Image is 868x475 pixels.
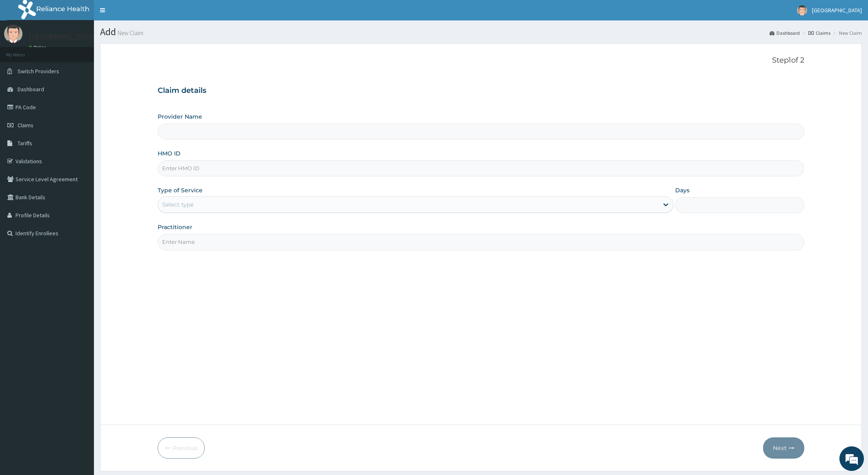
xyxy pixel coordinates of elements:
[18,86,44,93] span: Dashboard
[29,45,48,50] a: Online
[18,140,32,147] span: Tariffs
[158,437,205,459] button: Previous
[158,113,202,121] label: Provider Name
[158,223,192,231] label: Practitioner
[808,29,830,36] a: Claims
[4,25,22,43] img: User Image
[797,5,807,16] img: User Image
[675,186,689,194] label: Days
[18,122,33,129] span: Claims
[100,27,862,37] h1: Add
[158,86,805,95] h3: Claim details
[158,186,203,194] label: Type of Service
[29,33,96,41] p: [GEOGRAPHIC_DATA]
[116,30,143,36] small: New Claim
[162,200,194,209] div: Select type
[770,29,800,36] a: Dashboard
[18,68,59,75] span: Switch Providers
[158,234,805,250] input: Enter Name
[158,56,805,65] p: Step 1 of 2
[812,7,862,14] span: [GEOGRAPHIC_DATA]
[831,29,862,36] li: New Claim
[158,149,181,158] label: HMO ID
[763,437,804,459] button: Next
[158,160,805,176] input: Enter HMO ID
